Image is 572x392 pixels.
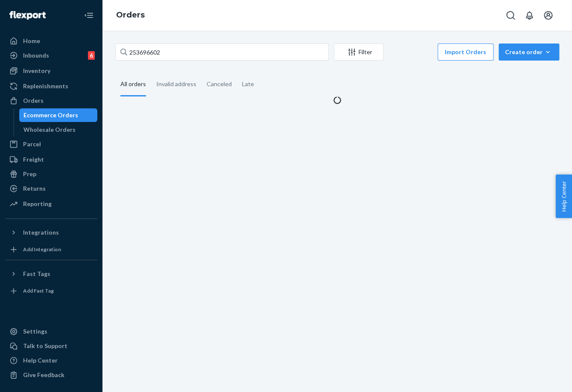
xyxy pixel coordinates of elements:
div: Returns [23,184,46,193]
div: Orders [23,96,44,105]
div: Filter [334,48,383,56]
div: Late [242,73,254,95]
div: Inventory [23,67,50,75]
button: Import Orders [438,44,493,61]
button: Fast Tags [5,267,97,281]
div: All orders [120,73,146,96]
button: Open account menu [540,7,557,24]
button: Integrations [5,226,97,239]
div: Help Center [23,356,58,365]
div: Give Feedback [23,371,64,379]
div: Ecommerce Orders [23,111,78,119]
div: Invalid address [156,73,196,95]
a: Prep [5,167,97,181]
button: Talk to Support [5,339,97,353]
div: Freight [23,155,44,164]
button: Filter [334,44,383,61]
div: Home [23,37,40,45]
div: Add Fast Tag [23,287,54,294]
a: Wholesale Orders [19,123,98,136]
a: Inbounds6 [5,49,97,62]
a: Inventory [5,64,97,78]
a: Add Fast Tag [5,284,97,298]
div: Create order [505,48,553,56]
button: Open notifications [521,7,538,24]
a: Add Integration [5,243,97,256]
button: Create order [499,44,559,61]
img: Flexport logo [9,11,46,20]
div: Canceled [207,73,232,95]
div: Talk to Support [23,342,67,350]
a: Returns [5,182,97,195]
div: Prep [23,170,36,178]
a: Settings [5,325,97,338]
div: Fast Tags [23,270,50,278]
div: Reporting [23,200,52,208]
div: 6 [88,51,95,60]
a: Home [5,34,97,48]
button: Open Search Box [502,7,519,24]
ol: breadcrumbs [109,3,152,28]
a: Parcel [5,137,97,151]
div: Replenishments [23,82,68,90]
div: Inbounds [23,51,49,60]
a: Help Center [5,354,97,367]
div: Wholesale Orders [23,125,76,134]
a: Orders [5,94,97,107]
a: Reporting [5,197,97,211]
input: Search orders [115,44,329,61]
div: Settings [23,327,47,336]
div: Parcel [23,140,41,148]
div: Add Integration [23,246,61,253]
button: Give Feedback [5,368,97,382]
div: Integrations [23,228,59,237]
a: Freight [5,153,97,166]
a: Orders [116,10,145,20]
a: Replenishments [5,79,97,93]
button: Close Navigation [80,7,97,24]
a: Ecommerce Orders [19,108,98,122]
span: Support [17,6,48,14]
button: Help Center [555,174,572,218]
